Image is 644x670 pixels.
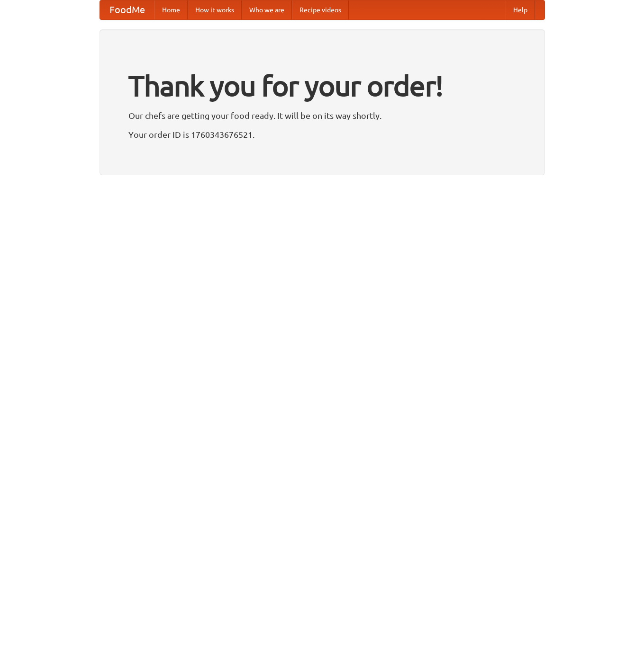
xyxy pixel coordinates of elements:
a: Recipe videos [292,0,349,19]
p: Our chefs are getting your food ready. It will be on its way shortly. [128,108,516,123]
a: Home [154,0,188,19]
a: Help [506,0,535,19]
a: FoodMe [100,0,154,19]
h1: Thank you for your order! [128,63,516,108]
a: How it works [188,0,242,19]
a: Who we are [242,0,292,19]
p: Your order ID is 1760343676521. [128,127,516,142]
